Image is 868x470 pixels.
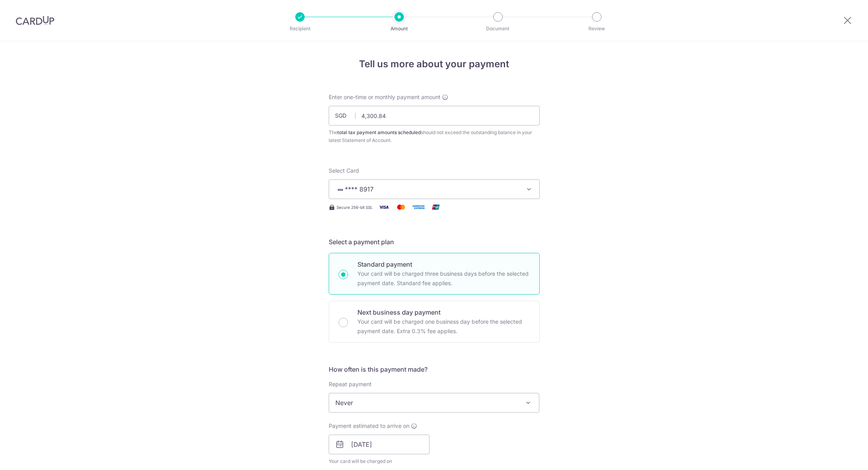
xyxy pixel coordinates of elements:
img: CardUp [16,16,54,25]
div: The should not exceed the outstanding balance in your latest Statement of Account. [329,129,540,144]
p: Next business day payment [357,308,530,317]
span: SGD [335,112,355,120]
input: DD / MM / YYYY [329,435,429,454]
h4: Tell us more about your payment [329,57,540,71]
span: Secure 256-bit SSL [337,204,373,210]
h5: Select a payment plan [329,237,540,247]
span: Never [329,393,540,413]
span: Never [329,393,539,412]
span: Enter one-time or monthly payment amount [329,93,440,101]
img: American Express [411,202,426,212]
p: Review [568,25,626,33]
p: Recipient [271,25,329,33]
h5: How often is this payment made? [329,365,540,374]
img: VISA [335,187,345,192]
p: Your card will be charged one business day before the selected payment date. Extra 0.3% fee applies. [357,317,530,336]
p: Document [469,25,527,33]
span: translation missing: en.payables.payment_networks.credit_card.summary.labels.select_card [329,167,359,174]
p: Amount [370,25,428,33]
img: Visa [376,202,392,212]
b: total tax payment amounts scheduled [337,129,421,135]
input: 0.00 [329,106,540,125]
iframe: Opens a widget where you can find more information [817,446,860,466]
label: Repeat payment [329,380,372,388]
p: Standard payment [357,260,530,269]
p: Your card will be charged three business days before the selected payment date. Standard fee appl... [357,269,530,288]
span: Your card will be charged on [329,457,429,465]
img: Union Pay [428,202,444,212]
img: Mastercard [393,202,409,212]
span: Payment estimated to arrive on [329,422,409,430]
